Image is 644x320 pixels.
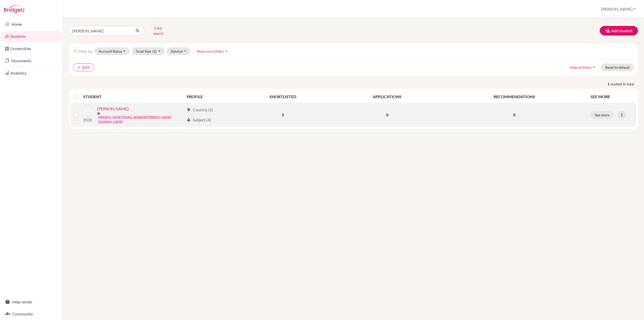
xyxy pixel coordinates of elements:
th: STUDENT [83,91,184,103]
a: Community [1,309,62,319]
td: 0 [334,103,441,127]
th: SEE MORE [588,91,636,103]
th: PROFILE [184,91,232,103]
input: Find student by name... [69,26,131,35]
i: arrow_drop_up [224,49,229,54]
i: arrow_drop_up [592,65,597,70]
span: mail [97,112,100,115]
th: SHORTLISTED [232,91,334,103]
span: local_library [187,118,191,122]
button: [PERSON_NAME] [599,4,638,14]
div: Subject (4) [187,117,211,123]
span: Filter by [78,49,92,54]
span: location_on [187,108,191,112]
th: APPLICATIONS [334,91,441,103]
button: Advisor [167,47,190,55]
img: Bridge-U [4,5,24,13]
button: Add student [600,26,638,35]
a: [PERSON_NAME][EMAIL_ADDRESS][PERSON_NAME][DOMAIN_NAME] [98,115,184,124]
a: Documents [1,56,62,66]
span: Show more filters [197,49,224,53]
img: Lee, Lisa [83,107,93,117]
strong: 1 [608,81,610,87]
div: Country (5) [187,107,213,113]
a: Home [1,19,62,29]
td: 2 [232,103,334,127]
a: [PERSON_NAME] [97,106,129,112]
button: Account Status [94,47,130,55]
i: filter_list [73,49,77,53]
span: Hide all filters [570,65,592,69]
button: Grad Year(1) [132,47,165,55]
span: student in total [610,81,638,87]
button: Show more filtersarrow_drop_up [192,47,233,55]
button: Hide all filtersarrow_drop_up [566,63,601,71]
a: Analytics [1,68,62,78]
button: See more [591,111,614,119]
th: RECOMMENDATIONS [441,91,588,103]
button: clear2026 [73,63,94,71]
button: Clear search [144,24,172,37]
a: Help center [1,297,62,307]
i: clear [77,66,81,69]
a: Universities [1,44,62,54]
span: (1) [152,49,156,53]
button: Reset to default [601,63,634,71]
p: 0 [444,112,585,118]
p: 2026 [83,117,93,123]
a: Students [1,31,62,41]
